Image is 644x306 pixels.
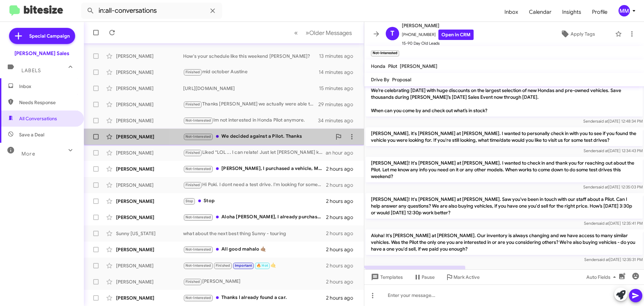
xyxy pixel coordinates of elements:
[116,230,183,237] div: Sunny [US_STATE]
[21,151,35,157] span: More
[319,85,359,92] div: 15 minutes ago
[392,77,411,83] span: Proposal
[116,262,183,269] div: [PERSON_NAME]
[400,63,437,69] span: [PERSON_NAME]
[116,85,183,92] div: [PERSON_NAME]
[581,271,624,283] button: Auto Fields
[326,166,359,172] div: 2 hours ago
[185,102,200,106] span: Finished
[371,77,389,83] span: Drive By
[290,26,302,40] button: Previous
[116,198,183,205] div: [PERSON_NAME]
[364,271,408,283] button: Templates
[402,40,474,47] span: 15-90 Day Old Leads
[440,271,485,283] button: Mark Active
[584,221,643,226] span: Sender [DATE] 12:35:41 PM
[402,30,474,40] span: [PHONE_NUMBER]
[499,2,524,22] a: Inbox
[326,182,359,188] div: 2 hours ago
[524,2,557,22] span: Calendar
[81,3,222,19] input: Search
[366,71,643,117] p: Hi [PERSON_NAME] it's [PERSON_NAME], Manager at [PERSON_NAME]. Thanks again for reaching out abou...
[366,127,643,146] p: [PERSON_NAME], it's [PERSON_NAME] at [PERSON_NAME]. I wanted to personally check in with you to s...
[183,100,318,108] div: Thanks [PERSON_NAME] we actually were able to figure out a different car
[185,199,194,203] span: Stop
[185,150,200,155] span: Finished
[584,257,643,262] span: Sender [DATE] 12:35:31 PM
[185,215,211,219] span: Not-Interested
[596,184,608,189] span: said at
[402,21,474,30] span: [PERSON_NAME]
[318,101,359,108] div: 29 minutes ago
[185,167,211,171] span: Not-Interested
[597,148,608,153] span: said at
[371,63,385,69] span: Honda
[326,149,359,156] div: an hour ago
[571,28,595,40] span: Apply Tags
[583,119,643,124] span: Sender [DATE] 12:48:34 PM
[185,247,211,252] span: Not-Interested
[183,197,326,205] div: Stop
[306,29,309,37] span: »
[19,131,44,138] span: Save a Deal
[9,28,75,44] a: Special Campaign
[116,182,183,188] div: [PERSON_NAME]
[185,70,200,74] span: Finished
[326,198,359,205] div: 2 hours ago
[116,133,183,140] div: [PERSON_NAME]
[29,33,70,39] span: Special Campaign
[14,50,69,57] div: [PERSON_NAME] Sales
[185,279,200,284] span: Finished
[597,221,609,226] span: said at
[183,165,326,173] div: [PERSON_NAME], I purchased a vehicle, Mahalo
[318,117,359,124] div: 34 minutes ago
[185,118,211,123] span: Not-Interested
[586,271,619,283] span: Auto Fields
[116,166,183,172] div: [PERSON_NAME]
[597,257,609,262] span: said at
[183,262,326,269] div: 🤙
[326,295,359,301] div: 2 hours ago
[183,117,318,124] div: Im not interested in Honda Pilot anymore.
[235,263,252,268] span: Important
[326,214,359,221] div: 2 hours ago
[366,229,643,255] p: Aloha! It's [PERSON_NAME] at [PERSON_NAME]. Our inventory is always changing and we have access t...
[116,69,183,76] div: [PERSON_NAME]
[216,263,230,268] span: Finished
[183,230,326,237] div: what about the next best thing Sunny - touring
[116,101,183,108] div: [PERSON_NAME]
[326,262,359,269] div: 2 hours ago
[183,133,332,140] div: We decided against a Pilot. Thanks
[371,50,399,56] small: Not-Interested
[619,5,630,16] div: MM
[422,271,435,283] span: Pause
[116,53,183,59] div: [PERSON_NAME]
[290,26,356,40] nav: Page navigation example
[185,263,211,268] span: Not-Interested
[19,83,76,90] span: Inbox
[183,294,326,302] div: Thanks I already found a car.
[185,134,211,139] span: Not-Interested
[116,214,183,221] div: [PERSON_NAME]
[319,53,359,59] div: 13 minutes ago
[257,263,268,268] span: 🔥 Hot
[557,2,587,22] a: Insights
[326,246,359,253] div: 2 hours ago
[366,266,465,278] p: Im not interested in Honda Pilot anymore.
[584,148,643,153] span: Sender [DATE] 12:34:43 PM
[326,278,359,285] div: 2 hours ago
[185,183,200,187] span: Finished
[388,63,397,69] span: Pilot
[596,119,608,124] span: said at
[583,184,643,189] span: Sender [DATE] 12:35:03 PM
[408,271,440,283] button: Pause
[183,85,319,92] div: [URL][DOMAIN_NAME]
[183,213,326,221] div: Aloha [PERSON_NAME], I already purchased a vehicle at [PERSON_NAME] Nissan. Thank you.
[116,278,183,285] div: [PERSON_NAME]
[116,149,183,156] div: [PERSON_NAME]
[366,157,643,182] p: [PERSON_NAME]! It's [PERSON_NAME] at [PERSON_NAME]. I wanted to check in and thank you for reachi...
[183,181,326,189] div: Hi Poki. I dont need a test drive. I'm looking for something specific but also price. I got bette...
[587,2,613,22] a: Profile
